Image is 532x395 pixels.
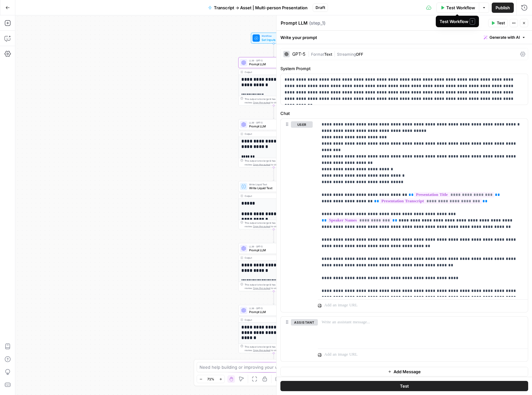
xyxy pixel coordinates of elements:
span: Draft [316,5,325,11]
span: Copy the output [253,163,270,166]
span: Transcript -> Asset | Multi-person Presentation [214,4,308,11]
g: Edge from step_6 to step_5 [273,291,274,304]
span: Streaming [337,52,356,57]
button: user [291,121,313,128]
div: user [281,119,313,312]
span: | [332,51,337,57]
g: Edge from step_2 to step_4 [273,167,274,181]
div: Output [245,132,296,136]
span: Copy the output [253,287,270,290]
div: This output is too large & has been abbreviated for review. to view the full content. [245,221,307,228]
span: Text [324,52,332,57]
span: ( step_1 ) [309,20,325,26]
div: This output is too large & has been abbreviated for review. to view the full content. [245,345,307,352]
span: 71% [207,376,214,382]
span: Workflow [262,34,284,38]
span: Generate with AI [489,35,520,40]
button: Test Workflow [436,3,479,13]
span: Write Liquid Text [249,183,296,186]
span: LLM · GPT-5 [249,59,297,62]
span: LLM · GPT-5 [249,306,296,310]
div: Write your prompt [277,31,532,44]
div: Output [245,194,296,197]
span: Set Inputs [262,37,284,42]
span: Test [400,383,409,389]
label: Chat [280,110,528,117]
div: WorkflowSet InputsInputs [239,33,309,44]
button: Add Message [280,367,528,376]
div: assistant [281,317,313,361]
button: Test [280,381,528,391]
span: LLM · GPT-5 [249,245,296,248]
div: This output is too large & has been abbreviated for review. to view the full content. [245,97,307,104]
div: GPT-5 [292,52,305,56]
div: Output [245,318,296,321]
div: Output [245,70,296,74]
button: assistant [291,319,318,326]
span: Copy the output [253,225,270,228]
span: Test [497,20,505,26]
div: This output is too large & has been abbreviated for review. to view the full content. [245,159,307,166]
div: Output [245,256,296,260]
span: Test Workflow [446,4,475,11]
button: Generate with AI [481,33,528,42]
button: Test [488,19,508,27]
textarea: Prompt LLM [281,20,308,26]
span: | [308,51,311,57]
g: Edge from start to step_1 [273,44,274,57]
span: Prompt LLM [249,310,296,314]
span: Add Message [394,368,421,375]
span: Write Liquid Text [249,186,296,190]
div: This output is too large & has been abbreviated for review. to view the full content. [245,283,307,290]
g: Edge from step_4 to step_6 [273,229,274,242]
span: Publish [496,4,510,11]
span: Prompt LLM [249,62,297,67]
label: System Prompt [280,65,528,72]
button: Publish [492,3,514,13]
span: Copy the output [253,349,270,352]
span: Format [311,52,324,57]
span: LLM · GPT-5 [249,121,296,124]
span: Prompt LLM [249,124,296,128]
div: Test Workflow [440,18,475,25]
span: Prompt LLM [249,248,296,252]
span: Copy the output [253,101,270,104]
span: OFF [356,52,363,57]
span: T [470,18,475,25]
g: Edge from step_1 to step_2 [273,105,274,118]
button: Transcript -> Asset | Multi-person Presentation [204,3,311,13]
